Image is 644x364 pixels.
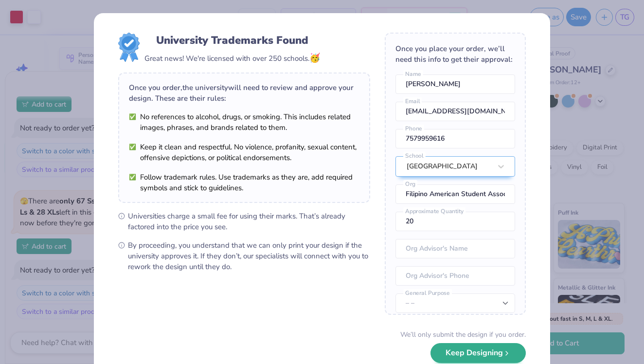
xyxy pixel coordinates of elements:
[400,329,526,340] div: We’ll only submit the design if you order.
[156,33,308,48] div: University Trademarks Found
[395,212,515,231] input: Approximate Quantity
[128,211,370,232] span: Universities charge a small fee for using their marks. That’s already factored into the price you...
[309,52,320,64] span: 🥳
[129,172,359,193] li: Follow trademark rules. Use trademarks as they are, add required symbols and stick to guidelines.
[144,52,320,65] div: Great news! We're licensed with over 250 schools.
[129,82,359,104] div: Once you order, the university will need to review and approve your design. These are their rules:
[430,343,526,363] button: Keep Designing
[395,43,515,65] div: Once you place your order, we’ll need this info to get their approval:
[395,74,515,94] input: Name
[395,266,515,286] input: Org Advisor's Phone
[395,129,515,148] input: Phone
[129,142,359,163] li: Keep it clean and respectful. No violence, profanity, sexual content, offensive depictions, or po...
[128,240,370,272] span: By proceeding, you understand that we can only print your design if the university approves it. I...
[129,111,359,133] li: No references to alcohol, drugs, or smoking. This includes related images, phrases, and brands re...
[118,33,140,62] img: License badge
[395,184,515,204] input: Org
[395,102,515,121] input: Email
[395,239,515,258] input: Org Advisor's Name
